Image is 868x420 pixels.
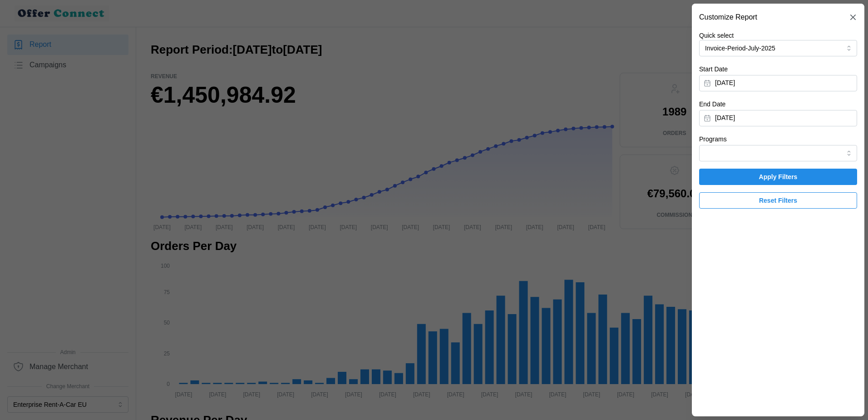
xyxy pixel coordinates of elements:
[699,65,728,75] label: Start Date
[699,110,857,126] button: [DATE]
[759,193,797,208] span: Reset Filters
[699,169,857,185] button: Apply Filters
[759,169,798,185] span: Apply Filters
[699,192,857,209] button: Reset Filters
[699,14,757,21] h2: Customize Report
[699,31,857,40] p: Quick select
[699,100,725,110] label: End Date
[699,135,727,145] label: Programs
[699,75,857,91] button: [DATE]
[699,40,857,56] button: Invoice-Period-July-2025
